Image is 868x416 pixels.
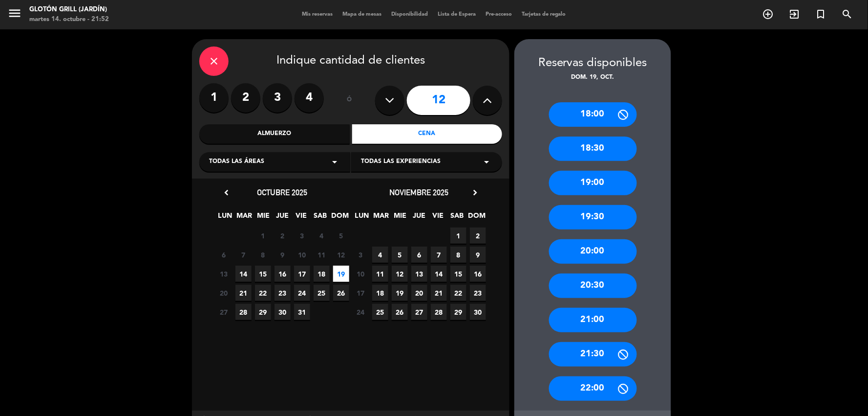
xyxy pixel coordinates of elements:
[431,304,447,320] span: 28
[221,187,232,198] i: chevron_left
[235,247,252,263] span: 7
[433,12,481,17] span: Lista de Espera
[255,247,271,263] span: 8
[231,83,260,113] label: 2
[430,210,446,226] span: VIE
[411,266,427,282] span: 13
[470,187,480,198] i: chevron_right
[449,210,466,226] span: SAB
[450,266,466,282] span: 15
[294,247,310,263] span: 10
[353,247,369,263] span: 3
[313,210,329,226] span: SAB
[275,304,291,320] span: 30
[235,304,252,320] span: 28
[354,210,370,226] span: LUN
[255,285,271,301] span: 22
[392,266,408,282] span: 12
[332,210,348,226] span: DOM
[514,73,671,83] div: dom. 19, oct.
[411,285,427,301] span: 20
[549,342,637,367] div: 21:30
[333,285,349,301] span: 26
[199,83,229,113] label: 1
[294,285,310,301] span: 24
[392,210,408,226] span: MIE
[29,15,109,24] div: martes 14. octubre - 21:52
[470,266,486,282] span: 16
[263,83,292,113] label: 3
[7,6,22,24] button: menu
[361,157,441,167] span: Todas las experiencias
[392,285,408,301] span: 19
[333,266,349,282] span: 19
[275,210,291,226] span: JUE
[216,266,232,282] span: 13
[431,266,447,282] span: 14
[468,210,485,226] span: DOM
[549,102,637,127] div: 18:00
[450,228,466,244] span: 1
[338,12,386,17] span: Mapa de mesas
[450,285,466,301] span: 22
[431,247,447,263] span: 7
[7,6,22,21] i: menu
[236,210,253,226] span: MAR
[255,266,271,282] span: 15
[255,210,272,226] span: MIE
[431,285,447,301] span: 21
[789,8,801,20] i: exit_to_app
[297,12,338,17] span: Mis reservas
[333,228,349,244] span: 5
[481,12,517,17] span: Pre-acceso
[411,304,427,320] span: 27
[549,376,637,401] div: 22:00
[352,124,503,144] div: Cena
[549,239,637,264] div: 20:00
[392,247,408,263] span: 5
[29,5,109,15] div: Glotón Grill (Jardín)
[294,210,310,226] span: VIE
[216,304,232,320] span: 27
[295,83,324,113] label: 4
[390,187,449,197] span: noviembre 2025
[333,247,349,263] span: 12
[411,247,427,263] span: 6
[255,304,271,320] span: 29
[199,124,350,144] div: Almuerzo
[314,228,330,244] span: 4
[216,247,232,263] span: 6
[549,274,637,298] div: 20:30
[392,304,408,320] span: 26
[235,266,252,282] span: 14
[481,156,492,168] i: arrow_drop_down
[334,83,365,117] div: ó
[450,304,466,320] span: 29
[372,266,388,282] span: 11
[470,304,486,320] span: 30
[842,8,853,20] i: search
[275,285,291,301] span: 23
[815,8,827,20] i: turned_in_not
[549,137,637,161] div: 18:30
[470,247,486,263] span: 9
[386,12,433,17] span: Disponibilidad
[353,266,369,282] span: 10
[216,285,232,301] span: 20
[549,205,637,230] div: 19:30
[450,247,466,263] span: 8
[209,157,264,167] span: Todas las áreas
[314,285,330,301] span: 25
[353,304,369,320] span: 24
[353,285,369,301] span: 17
[372,247,388,263] span: 4
[329,156,340,168] i: arrow_drop_down
[373,210,389,226] span: MAR
[235,285,252,301] span: 21
[294,266,310,282] span: 17
[470,285,486,301] span: 23
[294,304,310,320] span: 31
[314,266,330,282] span: 18
[275,228,291,244] span: 2
[199,46,502,76] div: Indique cantidad de clientes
